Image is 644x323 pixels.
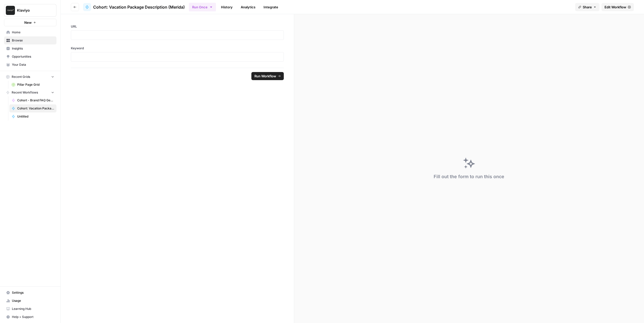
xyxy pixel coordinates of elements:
[434,173,504,180] div: Fill out the form to run this once
[189,3,216,11] button: Run Once
[12,75,30,79] span: Recent Grids
[17,82,54,87] span: Pillar Page Grid
[12,38,54,43] span: Browse
[12,290,54,295] span: Settings
[4,44,56,53] a: Insights
[4,313,56,321] button: Help + Support
[4,73,56,81] button: Recent Grids
[12,90,38,95] span: Recent Workflows
[12,54,54,59] span: Opportunities
[218,3,236,11] a: History
[4,305,56,313] a: Learning Hub
[583,5,592,10] span: Share
[9,96,56,104] a: Cohort - Brand FAQ Generator (Merida)
[251,72,284,80] button: Run Workflow
[4,61,56,69] a: Your Data
[71,46,284,51] label: Keyword
[83,3,185,11] a: Cohort: Vacation Package Description (Merida)
[12,315,54,319] span: Help + Support
[254,74,276,79] span: Run Workflow
[12,46,54,51] span: Insights
[601,3,634,11] a: Edit Workflow
[4,289,56,297] a: Settings
[575,3,599,11] button: Share
[9,112,56,121] a: Untitled
[605,5,626,10] span: Edit Workflow
[238,3,258,11] a: Analytics
[4,297,56,305] a: Usage
[260,3,281,11] a: Integrate
[4,53,56,61] a: Opportunities
[17,98,54,103] span: Cohort - Brand FAQ Generator (Merida)
[12,62,54,67] span: Your Data
[9,81,56,89] a: Pillar Page Grid
[17,106,54,111] span: Cohort: Vacation Package Description (Merida)
[4,4,56,17] button: Workspace: Klaviyo
[12,30,54,35] span: Home
[4,36,56,44] a: Browse
[4,89,56,96] button: Recent Workflows
[71,24,284,29] label: URL
[12,307,54,311] span: Learning Hub
[12,298,54,303] span: Usage
[17,8,48,13] span: Klaviyo
[6,6,15,15] img: Klaviyo Logo
[4,19,56,26] button: New
[4,28,56,36] a: Home
[9,104,56,112] a: Cohort: Vacation Package Description (Merida)
[17,114,54,119] span: Untitled
[24,20,32,25] span: New
[93,4,185,10] span: Cohort: Vacation Package Description (Merida)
